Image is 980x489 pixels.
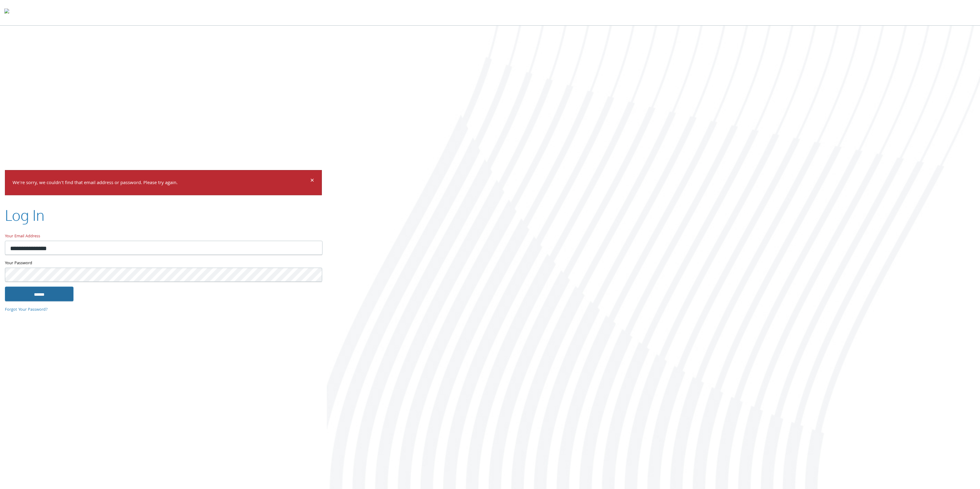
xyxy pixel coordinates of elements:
[13,179,309,188] p: We're sorry, we couldn't find that email address or password. Please try again.
[5,260,322,268] label: Your Password
[310,175,314,187] span: ×
[4,6,9,19] img: todyl-logo-dark.svg
[5,307,48,313] a: Forgot Your Password?
[5,205,44,226] h2: Log In
[310,178,314,185] button: Dismiss alert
